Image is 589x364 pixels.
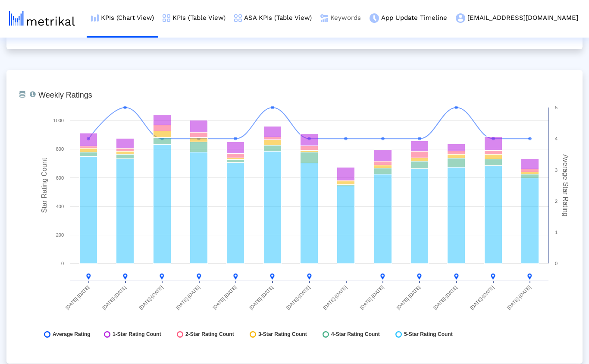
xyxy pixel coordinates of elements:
tspan: Weekly Ratings [38,91,92,99]
text: [DATE]-[DATE] [248,285,274,310]
text: [DATE]-[DATE] [175,285,201,310]
text: 600 [56,175,64,180]
text: [DATE]-[DATE] [469,285,495,310]
span: Average Rating [53,331,91,338]
span: 4-Star Rating Count [331,331,380,338]
img: metrical-logo-light.png [9,11,75,26]
text: 1 [555,230,558,235]
text: [DATE]-[DATE] [212,285,238,310]
text: 400 [56,204,64,209]
img: kpi-table-menu-icon.png [234,14,242,22]
text: [DATE]-[DATE] [285,285,311,310]
img: kpi-table-menu-icon.png [163,14,170,22]
text: 0 [61,261,64,266]
text: [DATE]-[DATE] [101,285,127,310]
text: 4 [555,136,558,141]
span: 1-Star Rating Count [113,331,161,338]
img: my-account-menu-icon.png [456,13,465,23]
span: 2-Star Rating Count [185,331,234,338]
tspan: Average Star Rating [562,155,569,217]
text: 5 [555,105,558,110]
text: [DATE]-[DATE] [506,285,532,310]
text: 200 [56,232,64,237]
text: [DATE]-[DATE] [138,285,164,310]
text: [DATE]-[DATE] [322,285,348,310]
img: app-update-menu-icon.png [370,13,379,23]
text: 0 [555,261,558,266]
text: [DATE]-[DATE] [432,285,458,310]
text: [DATE]-[DATE] [65,285,91,310]
img: keywords.png [320,14,328,22]
span: 5-Star Rating Count [404,331,453,338]
text: [DATE]-[DATE] [395,285,421,310]
text: 2 [555,199,558,204]
text: [DATE]-[DATE] [359,285,385,310]
text: 3 [555,168,558,173]
text: 1000 [53,118,64,123]
span: 3-Star Rating Count [258,331,307,338]
text: 800 [56,146,64,152]
img: kpi-chart-menu-icon.png [91,14,99,22]
tspan: Star Rating Count [41,158,48,213]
